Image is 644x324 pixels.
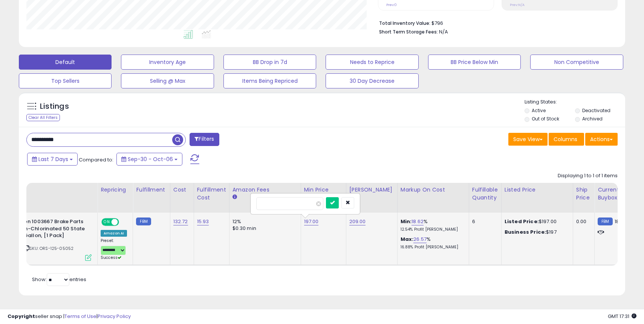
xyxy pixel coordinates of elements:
[401,218,412,225] b: Min:
[615,218,628,225] span: 182.15
[505,218,539,225] b: Listed Price:
[121,73,214,88] button: Selling @ Max
[576,218,589,225] div: 0.00
[102,219,112,225] span: ON
[525,99,625,106] p: Listing States:
[38,155,68,163] span: Last 7 Days
[397,183,469,213] th: The percentage added to the cost of goods (COGS) that forms the calculator for Min & Max prices.
[223,55,316,70] button: BB Drop in 7d
[411,218,424,225] a: 18.62
[173,218,188,225] a: 132.72
[118,219,130,225] span: OFF
[326,73,418,88] button: 30 Day Decrease
[585,133,618,146] button: Actions
[401,245,463,250] p: 16.88% Profit [PERSON_NAME]
[26,114,60,121] div: Clear All Filters
[101,238,127,260] div: Preset:
[401,218,463,232] div: %
[197,186,226,202] div: Fulfillment Cost
[101,186,130,194] div: Repricing
[401,186,466,194] div: Markup on Cost
[508,133,548,146] button: Save View
[64,313,96,320] a: Terms of Use
[27,153,78,166] button: Last 7 Days
[558,172,618,179] div: Displaying 1 to 1 of 1 items
[304,218,319,225] a: 197.00
[197,218,209,225] a: 15.93
[554,135,577,143] span: Columns
[116,153,182,166] button: Sep-30 - Oct-06
[19,73,112,88] button: Top Sellers
[233,225,295,232] div: $0.30 min
[608,313,636,320] span: 2025-10-14 17:31 GMT
[582,116,603,122] label: Archived
[173,186,191,194] div: Cost
[576,186,591,202] div: Ship Price
[190,133,219,146] button: Filters
[233,186,298,194] div: Amazon Fees
[472,186,498,202] div: Fulfillable Quantity
[428,55,521,70] button: BB Price Below Min
[326,55,418,70] button: Needs to Reprice
[532,107,546,114] label: Active
[223,73,316,88] button: Items Being Repriced
[79,156,113,163] span: Compared to:
[32,276,86,283] span: Show: entries
[510,3,525,7] small: Prev: N/A
[98,313,131,320] a: Privacy Policy
[136,218,151,225] small: FBM
[101,255,121,260] span: Success
[23,245,73,251] span: | SKU: ORS-125-05052
[505,228,546,236] b: Business Price:
[349,218,366,225] a: 209.00
[532,116,559,122] label: Out of Stock
[233,218,295,225] div: 12%
[136,186,167,194] div: Fulfillment
[128,155,173,163] span: Sep-30 - Oct-06
[401,236,463,250] div: %
[379,29,438,35] b: Short Term Storage Fees:
[304,186,343,194] div: Min Price
[439,28,448,35] span: N/A
[549,133,584,146] button: Columns
[505,229,567,236] div: $197
[8,313,131,320] div: seller snap | |
[386,3,397,7] small: Prev: 0
[530,55,623,70] button: Non Competitive
[505,218,567,225] div: $197.00
[598,186,636,202] div: Current Buybox Price
[349,186,394,194] div: [PERSON_NAME]
[233,194,237,201] small: Amazon Fees.
[8,313,35,320] strong: Copyright
[40,101,69,112] h5: Listings
[598,218,612,225] small: FBM
[505,186,570,194] div: Listed Price
[401,227,463,232] p: 12.54% Profit [PERSON_NAME]
[19,55,112,70] button: Default
[379,18,612,27] li: $796
[413,236,427,243] a: 26.57
[401,236,414,243] b: Max:
[582,107,610,114] label: Deactivated
[121,55,214,70] button: Inventory Age
[379,20,430,26] b: Total Inventory Value:
[472,218,496,225] div: 6
[101,230,127,237] div: Amazon AI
